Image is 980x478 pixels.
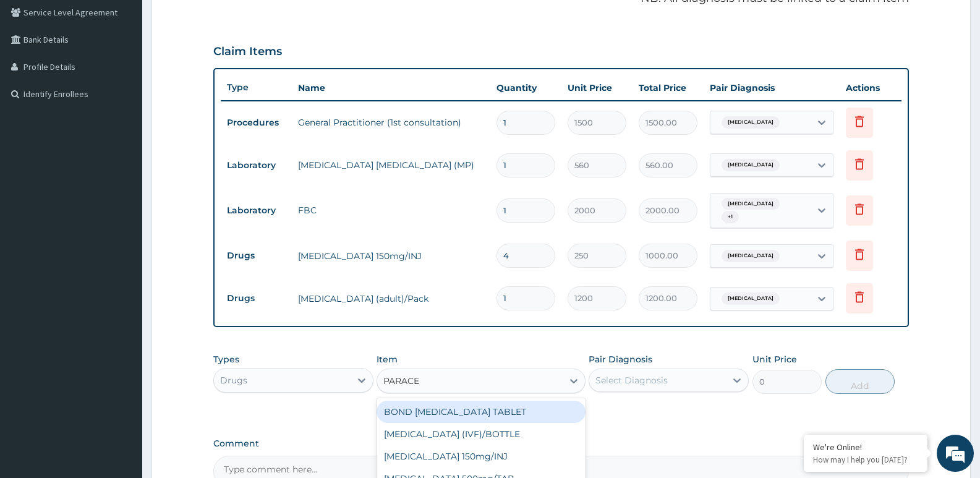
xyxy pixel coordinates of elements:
span: [MEDICAL_DATA] [722,292,780,305]
td: [MEDICAL_DATA] 150mg/INJ [292,244,490,268]
td: Procedures [221,111,292,134]
td: Drugs [221,287,292,310]
td: FBC [292,198,490,223]
label: Item [377,353,398,365]
button: Add [825,369,895,394]
td: General Practitioner (1st consultation) [292,110,490,135]
th: Total Price [633,75,704,100]
span: + 1 [722,211,739,223]
span: [MEDICAL_DATA] [722,116,780,129]
td: [MEDICAL_DATA] [MEDICAL_DATA] (MP) [292,153,490,177]
div: Minimize live chat window [203,6,232,36]
p: How may I help you today? [813,455,918,465]
label: Comment [213,438,909,449]
span: [MEDICAL_DATA] [722,250,780,262]
h3: Claim Items [213,45,282,59]
th: Quantity [490,75,561,100]
th: Unit Price [561,75,633,100]
td: Laboratory [221,199,292,222]
div: Select Diagnosis [595,374,668,386]
span: [MEDICAL_DATA] [722,159,780,171]
label: Types [213,354,239,365]
td: Drugs [221,244,292,267]
div: Drugs [220,374,247,386]
span: We're online! [72,156,171,281]
th: Pair Diagnosis [704,75,840,100]
img: d_794563401_company_1708531726252_794563401 [23,62,50,93]
div: BOND [MEDICAL_DATA] TABLET [377,401,585,423]
label: Pair Diagnosis [589,353,652,365]
td: Laboratory [221,154,292,177]
span: [MEDICAL_DATA] [722,198,780,210]
th: Name [292,75,490,100]
textarea: Type your message and hit 'Enter' [6,338,236,381]
div: [MEDICAL_DATA] 150mg/INJ [377,445,585,467]
div: [MEDICAL_DATA] (IVF)/BOTTLE [377,423,585,445]
td: [MEDICAL_DATA] (adult)/Pack [292,286,490,311]
label: Unit Price [752,353,797,365]
th: Type [221,76,292,99]
div: We're Online! [813,442,918,453]
th: Actions [840,75,901,100]
div: Chat with us now [64,69,208,85]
